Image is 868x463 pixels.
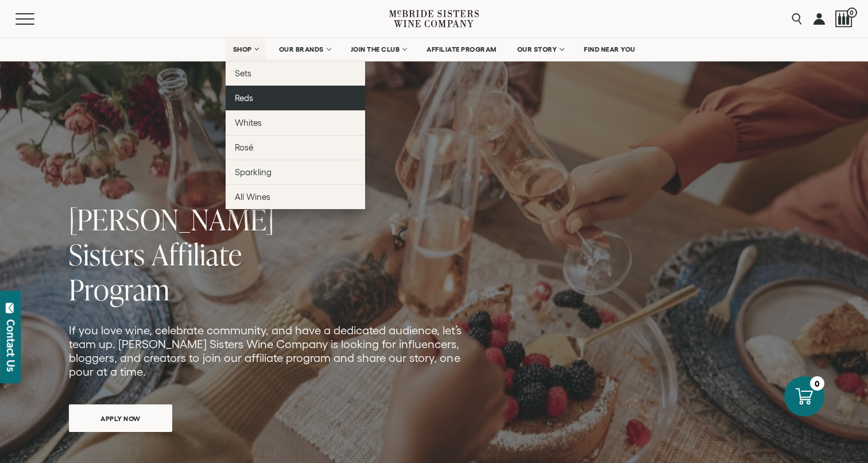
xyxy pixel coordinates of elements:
span: FIND NEAR YOU [584,45,635,53]
span: 0 [847,7,857,18]
a: SHOP [226,38,266,61]
span: OUR BRANDS [279,45,324,53]
a: OUR BRANDS [272,38,338,61]
a: Reds [226,86,365,110]
span: Sets [235,68,251,78]
a: OUR STORY [510,38,571,61]
span: Affiliate [152,234,242,274]
span: All Wines [235,192,270,202]
span: Reds [235,93,253,103]
span: APPLY NOW [80,407,161,430]
span: Sparkling [235,167,272,177]
span: Sisters [69,234,145,274]
button: Mobile Menu Trigger [15,13,57,25]
div: Contact Us [5,319,17,372]
span: [PERSON_NAME] [69,199,274,239]
a: All Wines [226,184,365,209]
span: Program [69,269,170,309]
p: If you love wine, celebrate community, and have a dedicated audience, let’s team up. [PERSON_NAME... [69,323,464,379]
a: Rosé [226,135,365,160]
a: Whites [226,110,365,135]
a: Sets [226,61,365,86]
span: OUR STORY [517,45,557,53]
span: JOIN THE CLUB [351,45,400,53]
a: JOIN THE CLUB [343,38,414,61]
a: AFFILIATE PROGRAM [419,38,504,61]
a: FIND NEAR YOU [576,38,643,61]
a: APPLY NOW [69,404,172,432]
a: Sparkling [226,160,365,184]
span: AFFILIATE PROGRAM [427,45,497,53]
span: Rosé [235,142,253,152]
span: Whites [235,118,262,128]
div: 0 [810,376,824,391]
span: SHOP [233,45,253,53]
